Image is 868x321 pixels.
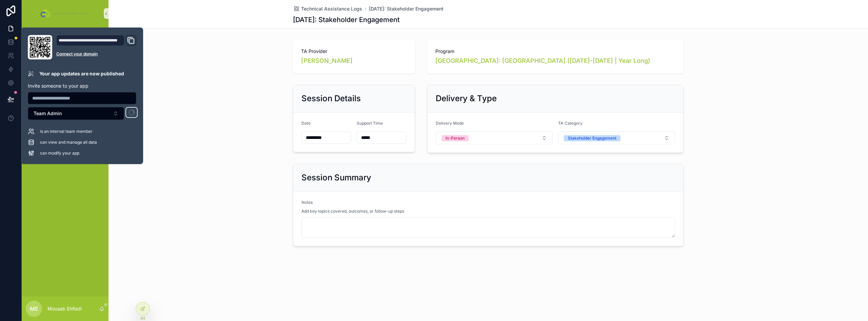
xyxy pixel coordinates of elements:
a: Connect your domain [56,51,136,57]
span: TA Provider [301,48,407,55]
span: is an internal team member [40,129,93,134]
h2: Session Summary [301,172,371,183]
span: Support Time [357,121,383,126]
a: [PERSON_NAME] [301,56,353,66]
p: Invite someone to your app [28,83,136,89]
span: ME [30,305,38,313]
p: Your app updates are now published [39,70,124,77]
div: Stakeholder Engagement [568,135,616,141]
img: App logo [39,8,91,19]
span: Add key topics covered, outcomes, or follow-up steps [301,209,404,214]
p: Mousab Elrifadi [47,305,82,312]
span: Notes [301,200,313,205]
div: In-Person [446,135,465,141]
h2: Session Details [301,93,361,104]
span: Program [435,48,675,55]
span: TA Category [558,121,583,126]
span: Team Admin [34,110,62,117]
span: Delivery Mode [436,121,464,126]
div: scrollable content [22,27,108,175]
button: Select Button [558,131,675,144]
a: [GEOGRAPHIC_DATA]: [GEOGRAPHIC_DATA] ([DATE]-[DATE] | Year Long) [435,56,650,66]
button: Select Button [28,107,124,120]
span: can view and manage all data [40,140,97,145]
a: [DATE]: Stakeholder Engagement [369,5,443,12]
h2: Delivery & Type [436,93,497,104]
button: Unselect IN_PERSON [441,135,469,141]
span: can modify your app [40,150,79,156]
span: Date [301,121,311,126]
button: Select Button [436,131,553,144]
div: Domain and Custom Link [56,35,136,59]
a: Technical Assistance Logs [293,5,362,12]
span: Technical Assistance Logs [301,5,362,12]
h1: [DATE]: Stakeholder Engagement [293,15,400,24]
